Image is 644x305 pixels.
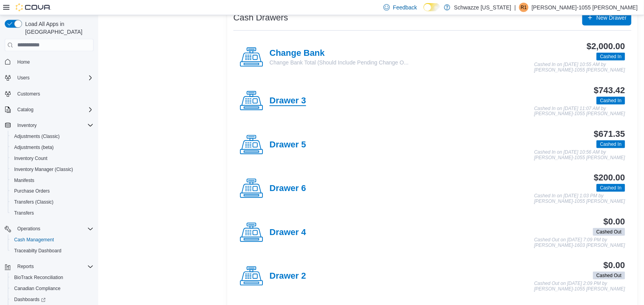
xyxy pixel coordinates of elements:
span: Cashed In [600,184,622,191]
span: Users [17,75,29,81]
p: [PERSON_NAME]-1055 [PERSON_NAME] [532,3,638,12]
span: Cash Management [11,235,94,245]
a: Canadian Compliance [11,284,64,294]
span: Manifests [11,176,94,185]
span: Transfers [11,209,94,218]
span: Inventory Manager (Classic) [11,165,94,174]
span: Operations [14,224,94,234]
span: Home [14,57,94,67]
span: Cashed Out [593,228,625,236]
span: Cashed In [600,53,622,60]
input: Dark Mode [424,3,440,11]
span: Cashed In [600,141,622,148]
p: Cashed Out on [DATE] 2:09 PM by [PERSON_NAME]-1055 [PERSON_NAME] [534,281,625,292]
h4: Drawer 4 [270,228,306,238]
button: Users [14,73,33,83]
button: Inventory Manager (Classic) [8,164,97,175]
button: Home [2,56,97,68]
span: Adjustments (Classic) [11,132,94,141]
h3: $0.00 [604,261,625,270]
img: Cova [16,4,51,11]
span: Cashed In [596,53,625,61]
span: Inventory Count [11,154,94,163]
span: New Drawer [596,14,627,22]
h3: $200.00 [594,173,625,182]
a: BioTrack Reconciliation [11,273,66,283]
button: Adjustments (beta) [8,142,97,153]
p: Cashed In on [DATE] 10:56 AM by [PERSON_NAME]-1055 [PERSON_NAME] [534,150,625,160]
button: Transfers (Classic) [8,197,97,208]
span: Canadian Compliance [11,284,94,294]
span: Customers [14,89,94,99]
span: Cashed In [596,140,625,148]
span: BioTrack Reconciliation [11,273,94,283]
span: Dashboards [14,297,46,303]
p: Cashed Out on [DATE] 7:09 PM by [PERSON_NAME]-1603 [PERSON_NAME] [534,237,625,248]
span: Traceabilty Dashboard [14,248,61,254]
p: Change Bank Total (Should Include Pending Change O... [270,59,409,66]
span: R1 [521,3,527,12]
a: Purchase Orders [11,187,53,196]
span: Feedback [393,4,417,11]
span: Dashboards [11,295,94,305]
h4: Drawer 3 [270,96,306,106]
button: Cash Management [8,235,97,246]
a: Transfers [11,209,37,218]
span: Users [14,73,94,83]
a: Adjustments (Classic) [11,132,63,141]
a: Customers [14,89,43,99]
span: Customers [17,91,40,97]
a: Dashboards [11,295,49,305]
button: Transfers [8,208,97,219]
button: Users [2,72,97,83]
p: | [514,3,516,12]
span: Purchase Orders [11,187,94,196]
span: Transfers (Classic) [14,199,53,206]
button: Manifests [8,175,97,186]
span: Load All Apps in [GEOGRAPHIC_DATA] [22,20,94,36]
button: Traceabilty Dashboard [8,246,97,257]
button: Reports [2,261,97,272]
span: Inventory [14,121,94,130]
button: Catalog [2,104,97,115]
p: Schwazze [US_STATE] [454,3,512,12]
h3: $2,000.00 [587,42,625,51]
a: Traceabilty Dashboard [11,246,64,256]
a: Adjustments (beta) [11,143,57,152]
button: Purchase Orders [8,186,97,197]
span: Canadian Compliance [14,286,61,292]
button: Customers [2,88,97,99]
a: Cash Management [11,235,57,245]
span: Cashed In [600,97,622,104]
span: Traceabilty Dashboard [11,246,94,256]
button: Reports [14,262,37,272]
span: Inventory Count [14,155,48,162]
a: Inventory Manager (Classic) [11,165,76,174]
button: Operations [14,224,44,234]
span: Reports [14,262,94,272]
span: BioTrack Reconciliation [14,275,63,281]
span: Cashed In [596,97,625,105]
h4: Drawer 2 [270,271,306,281]
span: Purchase Orders [14,188,50,195]
button: Inventory [2,120,97,131]
span: Transfers [14,210,34,217]
span: Adjustments (Classic) [14,133,60,140]
p: Cashed In on [DATE] 1:03 PM by [PERSON_NAME]-1055 [PERSON_NAME] [534,193,625,204]
h4: Drawer 6 [270,184,306,194]
a: Transfers (Classic) [11,198,57,207]
span: Catalog [17,107,33,113]
span: Cashed Out [596,228,622,235]
h3: $743.42 [594,86,625,95]
span: Transfers (Classic) [11,198,94,207]
button: Catalog [14,105,37,114]
span: Home [17,59,30,65]
button: Operations [2,224,97,235]
a: Manifests [11,176,37,185]
div: Renee-1055 Bailey [519,3,528,12]
p: Cashed In on [DATE] 10:55 AM by [PERSON_NAME]-1055 [PERSON_NAME] [534,62,625,73]
h3: $0.00 [604,217,625,226]
button: New Drawer [582,10,631,26]
span: Inventory [17,122,37,129]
